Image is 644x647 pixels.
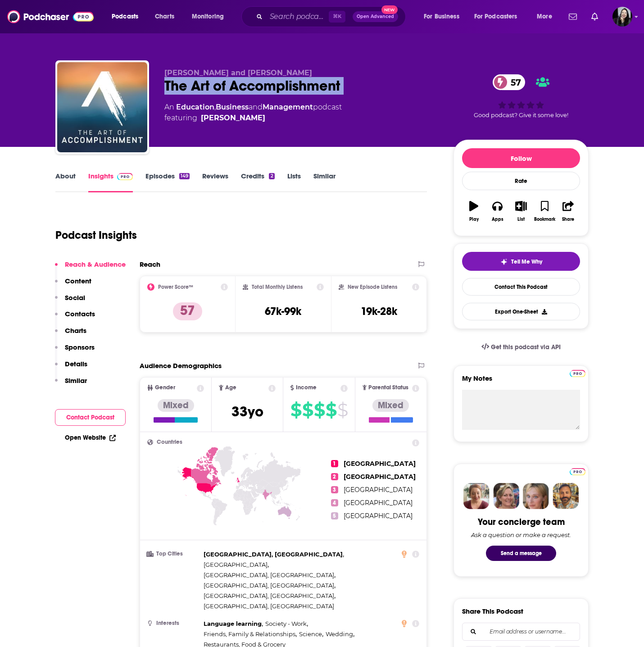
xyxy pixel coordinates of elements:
[612,7,632,27] span: Logged in as marypoffenroth
[462,252,580,271] button: tell me why sparkleTell Me Why
[469,217,479,222] div: Play
[265,619,308,629] span: ,
[204,551,343,558] span: [GEOGRAPHIC_DATA], [GEOGRAPHIC_DATA]
[511,258,542,265] span: Tell Me Why
[158,284,193,290] h2: Power Score™
[7,8,94,25] img: Podchaser - Follow, Share and Rate Podcasts
[55,228,137,242] h1: Podcast Insights
[331,499,338,506] span: 4
[164,113,342,123] span: featuring
[55,277,91,293] button: Content
[55,409,126,426] button: Contact Podcast
[179,173,190,179] div: 149
[204,580,336,591] span: ,
[65,260,126,269] p: Reach & Audience
[534,217,555,222] div: Bookmark
[612,7,632,27] button: Show profile menu
[105,9,150,24] button: open menu
[155,385,175,391] span: Gender
[417,9,471,24] button: open menu
[266,9,329,24] input: Search podcasts, credits, & more...
[588,9,602,24] a: Show notifications dropdown
[331,486,338,493] span: 3
[326,629,354,639] span: ,
[65,326,86,335] p: Charts
[186,9,236,24] button: open menu
[225,385,236,391] span: Age
[265,620,307,627] span: Society - Work
[313,172,336,192] a: Similar
[565,9,581,24] a: Show notifications dropdown
[462,607,523,615] h3: Share This Podcast
[331,460,338,467] span: 1
[204,571,334,579] span: [GEOGRAPHIC_DATA], [GEOGRAPHIC_DATA]
[65,343,95,351] p: Sponsors
[486,546,556,561] button: Send a message
[299,629,323,639] span: ,
[533,195,556,228] button: Bookmark
[502,74,526,90] span: 57
[176,103,214,111] a: Education
[368,385,408,391] span: Parental Status
[55,293,85,310] button: Social
[509,195,533,228] button: List
[326,403,336,417] span: $
[158,399,194,412] div: Mixed
[65,434,116,442] a: Open Website
[492,217,503,222] div: Apps
[164,102,342,123] div: An podcast
[471,531,571,538] div: Ask a question or make a request.
[173,302,202,320] p: 57
[485,195,509,228] button: Apps
[204,602,334,610] span: [GEOGRAPHIC_DATA], [GEOGRAPHIC_DATA]
[204,629,297,639] span: ,
[326,630,353,638] span: Wedding
[55,172,76,192] a: About
[462,374,580,390] label: My Notes
[117,173,133,180] img: Podchaser Pro
[57,62,147,152] img: The Art of Accomplishment
[147,551,200,557] h3: Top Cities
[202,172,228,192] a: Reviews
[149,9,180,24] a: Charts
[517,217,525,222] div: List
[55,376,87,393] button: Similar
[344,473,416,481] span: [GEOGRAPHIC_DATA]
[204,582,334,589] span: [GEOGRAPHIC_DATA], [GEOGRAPHIC_DATA]
[241,172,274,192] a: Credits2
[470,623,572,640] input: Email address or username...
[344,486,413,494] span: [GEOGRAPHIC_DATA]
[201,113,265,123] a: Joe Hudson
[157,439,182,445] span: Countries
[65,310,95,318] p: Contacts
[192,10,224,23] span: Monitoring
[493,74,526,90] a: 57
[65,293,85,302] p: Social
[55,360,87,376] button: Details
[112,10,138,23] span: Podcasts
[462,623,580,641] div: Search followers
[204,592,334,599] span: [GEOGRAPHIC_DATA], [GEOGRAPHIC_DATA]
[214,103,216,111] span: ,
[478,516,565,528] div: Your concierge team
[55,260,126,277] button: Reach & Audience
[357,14,394,19] span: Open Advanced
[454,68,589,124] div: 57Good podcast? Give it some love!
[55,343,95,360] button: Sponsors
[314,403,325,417] span: $
[265,305,301,318] h3: 67k-99k
[474,336,568,358] a: Get this podcast via API
[250,6,414,27] div: Search podcasts, credits, & more...
[140,361,222,370] h2: Audience Demographics
[204,591,336,601] span: ,
[55,310,95,326] button: Contacts
[381,5,398,14] span: New
[474,10,517,23] span: For Podcasters
[155,10,174,23] span: Charts
[65,277,91,285] p: Content
[252,284,303,290] h2: Total Monthly Listens
[147,620,200,626] h3: Interests
[204,570,336,580] span: ,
